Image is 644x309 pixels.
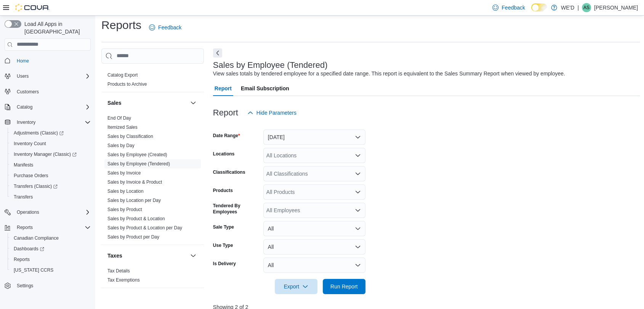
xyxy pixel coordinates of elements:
a: Sales by Employee (Tendered) [107,161,170,167]
span: Sales by Product [107,207,142,213]
button: All [263,221,365,236]
button: Open list of options [355,152,361,159]
button: Open list of options [355,171,361,177]
a: Manifests [11,160,36,170]
button: Users [14,72,32,81]
span: Catalog [17,104,32,110]
span: Inventory [14,118,91,127]
a: Inventory Manager (Classic) [11,150,80,159]
a: Settings [14,281,36,290]
h3: Report [213,108,238,117]
a: Sales by Product per Day [107,234,159,240]
button: Hide Parameters [244,105,300,120]
button: Catalog [2,102,94,112]
a: Feedback [146,20,184,35]
a: End Of Day [107,115,131,121]
span: Washington CCRS [11,266,91,275]
span: Settings [17,283,33,289]
div: Aleks Stam [582,3,591,12]
button: Open list of options [355,189,361,195]
button: Inventory Count [8,138,94,149]
a: Transfers (Classic) [11,182,61,191]
a: Sales by Product [107,207,142,212]
span: Sales by Location [107,188,144,194]
span: Transfers (Classic) [14,183,58,189]
button: Taxes [107,252,187,259]
span: Catalog Export [107,72,138,78]
span: Sales by Product & Location per Day [107,225,182,231]
button: Settings [2,280,94,291]
span: Manifests [11,160,91,170]
h3: Sales by Employee (Tendered) [213,61,328,70]
img: Cova [15,4,50,11]
span: Canadian Compliance [11,234,91,243]
button: Users [2,71,94,82]
span: AS [583,3,590,12]
span: Settings [14,281,91,290]
div: Sales [101,114,204,245]
button: Operations [14,208,42,217]
h3: Sales [107,99,122,107]
span: Feedback [158,24,181,31]
a: Dashboards [11,244,47,253]
button: Taxes [189,251,198,260]
span: Adjustments (Classic) [14,130,64,136]
a: [US_STATE] CCRS [11,266,56,275]
button: Open list of options [355,207,361,213]
a: Canadian Compliance [11,234,62,243]
span: Reports [14,256,30,263]
button: Home [2,55,94,66]
button: Sales [107,99,187,107]
span: Report [215,81,232,96]
button: [DATE] [263,130,365,145]
button: Inventory [2,117,94,128]
span: Export [279,279,313,294]
button: Run Report [323,279,365,294]
span: Sales by Classification [107,133,153,139]
label: Locations [213,151,235,157]
a: Catalog Export [107,72,138,78]
button: Manifests [8,160,94,170]
a: Reports [11,255,33,264]
a: Adjustments (Classic) [8,128,94,138]
button: All [263,239,365,255]
span: Transfers [11,192,91,202]
span: Sales by Location per Day [107,197,161,203]
span: Customers [17,89,39,95]
a: Sales by Invoice & Product [107,179,162,185]
a: Tax Details [107,268,130,274]
button: [US_STATE] CCRS [8,265,94,275]
span: Sales by Invoice & Product [107,179,162,185]
span: Dark Mode [531,11,532,12]
span: Reports [17,224,33,231]
p: [PERSON_NAME] [594,3,638,12]
span: Email Subscription [241,81,289,96]
button: Export [275,279,317,294]
a: Tax Exemptions [107,277,140,283]
span: Transfers (Classic) [11,182,91,191]
a: Sales by Classification [107,134,153,139]
a: Purchase Orders [11,171,51,180]
span: Users [14,72,91,81]
span: Hide Parameters [256,109,296,117]
span: Operations [17,209,39,215]
button: Canadian Compliance [8,233,94,243]
span: Dashboards [11,244,91,253]
span: Home [17,58,29,64]
span: End Of Day [107,115,131,121]
span: Sales by Day [107,142,135,149]
span: Tax Details [107,268,130,274]
a: Dashboards [8,243,94,254]
button: All [263,258,365,273]
button: Reports [2,222,94,233]
label: Tendered By Employees [213,203,260,215]
span: Sales by Invoice [107,170,141,176]
span: Operations [14,208,91,217]
span: Itemized Sales [107,124,138,130]
a: Home [14,56,32,66]
button: Purchase Orders [8,170,94,181]
a: Products to Archive [107,82,147,87]
input: Dark Mode [531,3,547,11]
span: Dashboards [14,246,44,252]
